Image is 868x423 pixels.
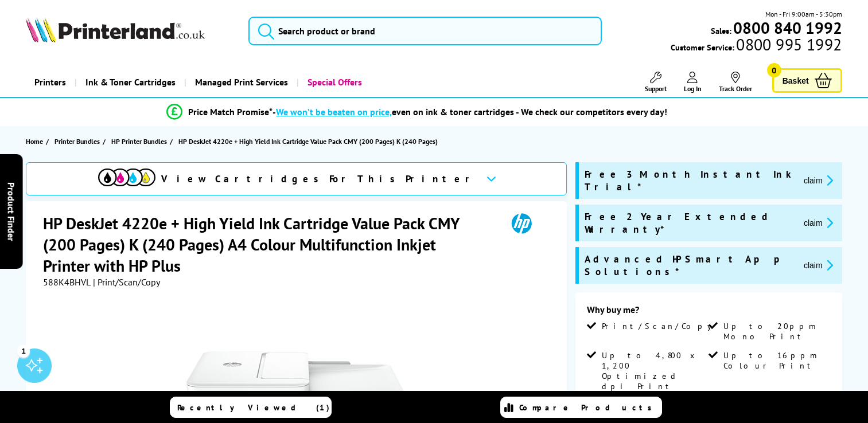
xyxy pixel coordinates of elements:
div: - even on ink & toner cartridges - We check our competitors every day! [273,106,667,117]
span: Sales: [711,25,731,36]
div: Why buy me? [587,304,830,321]
img: View Cartridges [98,169,155,186]
span: 588K4BHVL [43,276,91,288]
li: modal_Promise [6,102,828,122]
input: Search product or brand [248,17,602,45]
span: HP Printer Bundles [111,135,167,147]
span: Print/Scan/Copy [602,321,720,331]
a: Compare Products [500,397,662,418]
span: Free 2 Year Extended Warranty* [585,210,795,236]
a: 0800 840 1992 [731,22,842,33]
span: HP DeskJet 4220e + High Yield Ink Cartridge Value Pack CMY (200 Pages) K (240 Pages) [178,135,438,147]
span: Log In [684,84,702,93]
a: Recently Viewed (1) [170,397,332,418]
a: HP Printer Bundles [111,135,170,147]
span: Free 3 Month Instant Ink Trial* [585,168,795,193]
span: 0 [767,63,781,77]
span: Basket [783,73,809,88]
img: HP [495,213,548,234]
span: Recently Viewed (1) [177,402,330,413]
button: promo-description [800,174,836,187]
span: Ink & Toner Cartridges [85,68,176,97]
span: Printer Bundles [55,135,100,147]
a: Printerland Logo [26,17,234,45]
span: We won’t be beaten on price, [276,106,392,117]
a: HP DeskJet 4220e + High Yield Ink Cartridge Value Pack CMY (200 Pages) K (240 Pages) [178,135,441,147]
a: Track Order [719,72,752,93]
span: Compare Products [519,402,658,413]
h1: HP DeskJet 4220e + High Yield Ink Cartridge Value Pack CMY (200 Pages) K (240 Pages) A4 Colour Mu... [43,213,495,276]
a: Printers [26,68,75,97]
div: 1 [17,344,30,357]
span: Up to 16ppm Colour Print [723,350,828,371]
a: Managed Print Services [184,68,297,97]
span: Product Finder [6,182,17,241]
b: 0800 840 1992 [733,17,842,38]
span: Support [645,84,667,93]
a: Ink & Toner Cartridges [75,68,184,97]
a: Support [645,72,667,93]
span: Home [26,135,43,147]
a: Log In [684,72,702,93]
span: Up to 20ppm Mono Print [723,321,828,342]
span: View Cartridges For This Printer [161,173,477,185]
button: promo-description [800,216,836,229]
span: Up to 4,800 x 1,200 Optimized dpi Print [602,350,706,391]
a: Home [26,135,46,147]
button: promo-description [800,258,836,272]
span: Advanced HP Smart App Solutions* [585,253,795,278]
span: Price Match Promise* [188,106,273,117]
span: Customer Service: [671,39,842,53]
a: Special Offers [297,68,371,97]
span: 0800 995 1992 [734,39,842,50]
a: Basket 0 [772,68,842,93]
img: Printerland Logo [26,17,205,42]
span: Mon - Fri 9:00am - 5:30pm [765,9,842,19]
a: Printer Bundles [55,135,103,147]
span: | Print/Scan/Copy [93,276,160,288]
